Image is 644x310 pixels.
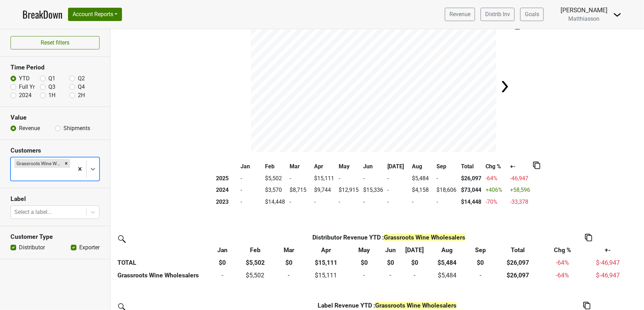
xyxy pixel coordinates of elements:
td: $15,336 [361,184,386,196]
label: Exporter [79,243,100,252]
th: 2025 [214,173,239,184]
label: YTD [19,74,30,83]
td: - [411,196,435,208]
th: $5,484 [427,256,468,269]
img: Copy to clipboard [585,234,592,241]
td: - [337,196,361,208]
th: $0 [350,256,378,269]
th: $26,097 [460,173,484,184]
th: $5,502 [235,256,276,269]
label: Q1 [48,74,55,83]
td: - [288,196,312,208]
h3: Time Period [11,64,100,71]
a: Distrib Inv [481,8,515,21]
div: [PERSON_NAME] [561,6,608,15]
td: - [210,269,235,282]
label: 2H [78,91,85,100]
td: $5,502 [235,269,276,282]
th: Jul: activate to sort column ascending [403,244,427,256]
label: Q4 [78,83,85,91]
th: Apr [312,161,337,173]
td: - [276,269,302,282]
td: $18,606 [435,184,460,196]
td: $5,502 [263,173,288,184]
a: Goals [520,8,544,21]
th: Total [460,161,484,173]
td: - [239,184,263,196]
td: - [386,184,411,196]
a: Revenue [445,8,475,21]
td: $-46,947 [582,269,634,282]
h3: Customer Type [11,233,100,241]
th: Mar [288,161,312,173]
th: 2024 [214,184,239,196]
td: $8,715 [288,184,312,196]
th: $14,448 [460,196,484,208]
td: $15,111 [312,173,337,184]
th: May [337,161,361,173]
img: Dropdown Menu [613,11,622,19]
td: $14,448 [263,196,288,208]
th: Aug: activate to sort column ascending [427,244,468,256]
td: -46,947 [509,173,533,184]
th: $0 [403,256,427,269]
th: $0 [378,256,403,269]
td: +58,596 [509,184,533,196]
th: $26,097 [493,256,543,269]
td: - [378,269,403,282]
th: May: activate to sort column ascending [350,244,378,256]
td: $3,570 [263,184,288,196]
td: $5,484 [427,269,468,282]
h3: Value [11,114,100,121]
span: $-46,947 [596,259,620,266]
td: - [468,269,493,282]
td: $9,744 [312,184,337,196]
th: Total: activate to sort column ascending [493,244,543,256]
th: Chg %: activate to sort column ascending [543,244,582,256]
span: Label [318,302,334,309]
th: [DATE] [386,161,411,173]
th: TOTAL [116,256,210,269]
label: Q3 [48,83,55,91]
td: - [239,173,263,184]
button: Account Reports [68,8,122,21]
label: Q2 [78,74,85,83]
td: - [312,196,337,208]
td: - [361,173,386,184]
td: - [435,196,460,208]
th: Aug [411,161,435,173]
th: &nbsp;: activate to sort column ascending [116,244,210,256]
th: Jun [361,161,386,173]
td: $15,111 [302,269,351,282]
div: Remove Grassroots Wine Wholesalers [62,159,70,168]
td: - [361,196,386,208]
span: Matthiasson [569,15,600,22]
td: $5,484 [411,173,435,184]
td: -33,378 [509,196,533,208]
th: Jun: activate to sort column ascending [378,244,403,256]
th: $73,044 [460,184,484,196]
th: Grassroots Wine Wholesalers [116,269,210,282]
th: Apr: activate to sort column ascending [302,244,351,256]
span: Grassroots Wine Wholesalers [384,234,465,241]
th: Jan [239,161,263,173]
a: BreakDown [22,7,62,22]
img: filter [116,233,127,244]
th: Chg % [484,161,509,173]
label: Full Yr [19,83,35,91]
span: Distributor [312,234,343,241]
label: Shipments [63,124,90,133]
span: -64% [556,259,569,266]
th: $15,111 [302,256,351,269]
span: Grassroots Wine Wholesalers [375,302,456,309]
td: -70 % [484,196,509,208]
td: -64 % [543,269,582,282]
th: $0 [276,256,302,269]
th: Sep [435,161,460,173]
th: +- [509,161,533,173]
th: $0 [468,256,493,269]
h3: Customers [11,147,100,154]
td: - [403,269,427,282]
td: - [288,173,312,184]
td: - [337,173,361,184]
